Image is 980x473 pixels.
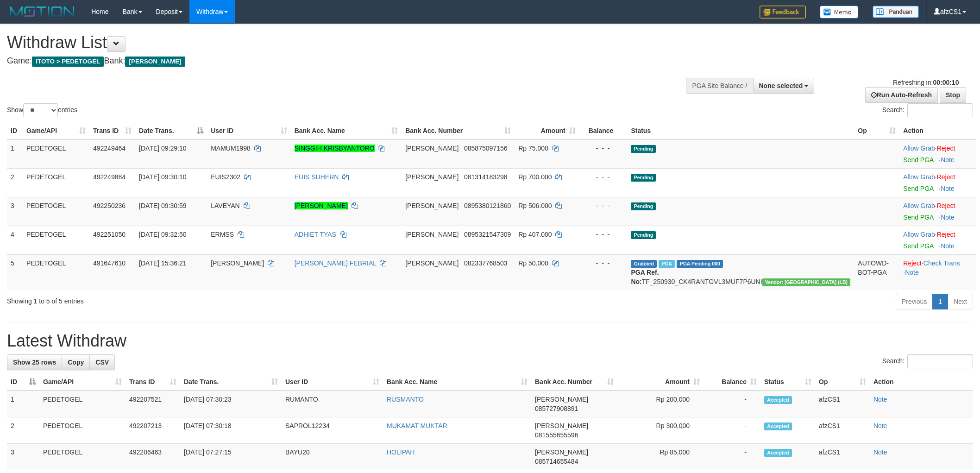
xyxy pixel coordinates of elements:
span: Accepted [764,449,792,457]
a: Note [941,242,955,250]
td: AUTOWD-BOT-PGA [854,254,899,290]
select: Showentries [23,103,58,117]
th: Balance [579,122,628,139]
span: Rp 506.000 [518,202,552,209]
a: Run Auto-Refresh [865,87,938,103]
div: - - - [583,230,624,239]
span: Rp 407.000 [518,231,552,238]
td: 3 [7,444,39,470]
a: Stop [940,87,966,103]
div: - - - [583,259,624,268]
a: Reject [937,231,955,238]
span: 492250236 [93,202,126,209]
a: Note [873,396,887,403]
span: 492249884 [93,173,126,181]
a: [PERSON_NAME] [295,202,348,209]
th: Action [899,122,976,139]
th: Bank Acc. Name: activate to sort column ascending [383,373,531,391]
th: Date Trans.: activate to sort column descending [135,122,207,139]
a: Send PGA [903,242,933,250]
h4: Game: Bank: [7,57,644,66]
a: Send PGA [903,185,933,192]
a: SINGGIH KRISBYANTORO [295,145,375,152]
img: MOTION_logo.png [7,5,77,19]
th: Trans ID: activate to sort column ascending [89,122,135,139]
img: panduan.png [873,6,919,18]
td: BAYU20 [282,444,383,470]
span: Copy 085714655484 to clipboard [535,458,578,465]
a: RUSMANTO [387,396,424,403]
span: · [903,231,936,238]
td: 3 [7,197,23,226]
th: Date Trans.: activate to sort column ascending [180,373,282,391]
img: Feedback.jpg [760,6,806,19]
a: [PERSON_NAME] FEBRIAL [295,259,377,267]
span: Vendor URL: https://dashboard.q2checkout.com/secure [762,278,851,286]
td: TF_250930_CK4RANTGVL3MUF7P6UNI [627,254,854,290]
td: · [899,168,976,197]
td: PEDETOGEL [23,168,89,197]
span: [PERSON_NAME] [211,259,264,267]
input: Search: [907,354,973,368]
td: PEDETOGEL [23,139,89,169]
td: PEDETOGEL [39,417,126,444]
td: Rp 300,000 [617,417,704,444]
span: [DATE] 09:30:59 [139,202,186,209]
span: [PERSON_NAME] [405,202,459,209]
a: Send PGA [903,214,933,221]
span: Copy 0895380121860 to clipboard [464,202,511,209]
th: Game/API: activate to sort column ascending [23,122,89,139]
td: PEDETOGEL [39,444,126,470]
a: EUIS SUHERN [295,173,339,181]
img: Button%20Memo.svg [820,6,859,19]
span: Accepted [764,396,792,404]
b: PGA Ref. No: [631,269,659,285]
a: Next [948,294,973,309]
a: MUKAMAT MUKTAR [387,422,447,429]
span: 492251050 [93,231,126,238]
td: 2 [7,417,39,444]
span: EUIS2302 [211,173,240,181]
th: ID: activate to sort column descending [7,373,39,391]
td: [DATE] 07:27:15 [180,444,282,470]
th: Op: activate to sort column ascending [815,373,870,391]
span: [DATE] 09:32:50 [139,231,186,238]
a: Reject [937,202,955,209]
div: - - - [583,144,624,153]
th: Bank Acc. Number: activate to sort column ascending [402,122,515,139]
h1: Latest Withdraw [7,332,973,350]
span: Pending [631,231,656,239]
a: 1 [932,294,948,309]
a: Reject [937,145,955,152]
input: Search: [907,103,973,117]
span: None selected [759,82,803,89]
th: Amount: activate to sort column ascending [515,122,579,139]
span: Copy 082337768503 to clipboard [464,259,507,267]
a: Note [873,448,887,456]
span: ITOTO > PEDETOGEL [32,57,104,67]
span: · [903,145,936,152]
span: LAVEYAN [211,202,240,209]
td: · · [899,254,976,290]
td: 492206463 [126,444,180,470]
span: Marked by afzCS1 [659,260,675,268]
div: Showing 1 to 5 of 5 entries [7,293,402,306]
span: Copy 085727908891 to clipboard [535,405,578,412]
th: ID [7,122,23,139]
th: Trans ID: activate to sort column ascending [126,373,180,391]
td: 1 [7,391,39,417]
td: · [899,197,976,226]
td: PEDETOGEL [39,391,126,417]
span: [PERSON_NAME] [535,448,588,456]
span: Copy 081555655596 to clipboard [535,431,578,439]
td: 5 [7,254,23,290]
a: Previous [896,294,933,309]
td: SAPROL12234 [282,417,383,444]
a: Show 25 rows [7,354,62,370]
td: RUMANTO [282,391,383,417]
span: ERMSS [211,231,234,238]
div: - - - [583,172,624,182]
td: - [704,444,760,470]
span: Copy 081314183298 to clipboard [464,173,507,181]
span: Copy 0895321547309 to clipboard [464,231,511,238]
